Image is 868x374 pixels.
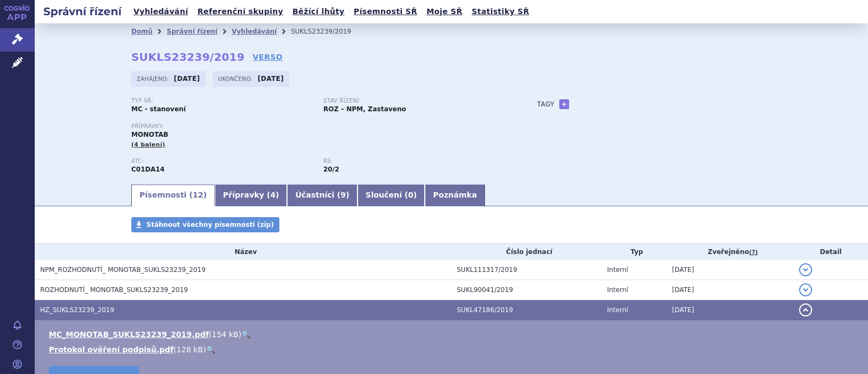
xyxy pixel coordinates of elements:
a: Vyhledávání [130,4,192,19]
th: Číslo jednací [451,244,602,260]
a: Vyhledávání [232,28,277,35]
td: [DATE] [667,280,794,300]
a: Sloučení (0) [358,185,425,206]
a: Protokol ověření podpisů.pdf [49,345,174,354]
th: Název [35,244,451,260]
td: SUKL90041/2019 [451,280,602,300]
a: Moje SŘ [423,4,465,19]
span: NPM_ROZHODNUTÍ_ MONOTAB_SUKLS23239_2019 [40,266,206,274]
p: ATC: [131,158,312,164]
th: Zveřejněno [667,244,794,260]
li: ( ) [49,344,857,355]
a: 🔍 [241,330,251,339]
strong: MC - stanovení [131,105,186,113]
span: 154 kB [212,330,239,339]
td: [DATE] [667,260,794,280]
th: Detail [794,244,868,260]
a: Přípravky (4) [215,185,287,206]
a: Poznámka [425,185,485,206]
a: Stáhnout všechny písemnosti (zip) [131,217,279,232]
button: detail [799,303,812,316]
strong: [DATE] [174,75,200,83]
span: 12 [193,191,203,199]
span: Zahájeno: [137,74,171,83]
h3: Tagy [537,98,554,111]
a: Písemnosti SŘ [350,4,420,19]
a: Správní řízení [167,28,218,35]
li: SUKLS23239/2019 [291,23,365,40]
span: Interní [607,306,628,314]
a: Statistiky SŘ [468,4,532,19]
a: MC_MONOTAB_SUKLS23239_2019.pdf [49,330,209,339]
span: 0 [408,191,413,199]
strong: ROZ – NPM, Zastaveno [323,105,406,113]
abbr: (?) [749,249,758,256]
button: detail [799,263,812,276]
th: Typ [602,244,667,260]
span: 9 [341,191,346,199]
p: Stav řízení: [323,98,505,104]
td: SUKL47186/2019 [451,300,602,320]
td: SUKL111317/2019 [451,260,602,280]
a: Účastníci (9) [287,185,357,206]
h2: Správní řízení [35,4,130,19]
span: MONOTAB [131,131,168,138]
p: RS: [323,158,505,164]
li: ( ) [49,329,857,340]
strong: ISOSORBID-MONONITRÁT [131,166,164,173]
a: 🔍 [206,345,215,354]
span: 128 kB [176,345,203,354]
p: Typ SŘ: [131,98,312,104]
span: Stáhnout všechny písemnosti (zip) [146,221,274,229]
span: 4 [270,191,276,199]
a: VERSO [253,52,283,62]
a: Domů [131,28,152,35]
span: HZ_SUKLS23239_2019 [40,306,114,314]
strong: SUKLS23239/2019 [131,50,245,64]
span: Interní [607,266,628,274]
a: Referenční skupiny [194,4,286,19]
td: [DATE] [667,300,794,320]
button: detail [799,283,812,296]
a: + [559,99,569,109]
span: Ukončeno: [218,74,255,83]
span: ROZHODNUTÍ_ MONOTAB_SUKLS23239_2019 [40,286,188,294]
strong: [DATE] [258,75,284,83]
p: Přípravky: [131,123,515,130]
a: Běžící lhůty [289,4,348,19]
span: (4 balení) [131,141,165,148]
strong: donátory NO k terapii anginy pectoris - terapie dlouhodobá, p.o [323,166,339,173]
a: Písemnosti (12) [131,185,215,206]
span: Interní [607,286,628,294]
